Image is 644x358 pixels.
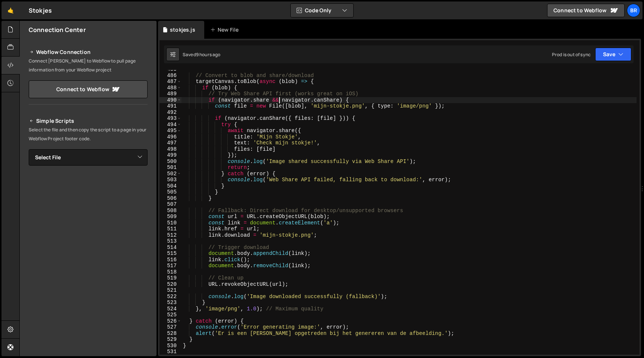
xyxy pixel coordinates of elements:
[160,73,181,79] div: 486
[160,171,181,177] div: 502
[160,177,181,183] div: 503
[160,226,181,232] div: 511
[160,343,181,349] div: 530
[210,26,241,33] div: New File
[160,134,181,140] div: 496
[183,51,221,58] div: Saved
[552,51,591,58] div: Prod is out of sync
[160,238,181,244] div: 513
[160,263,181,269] div: 517
[160,318,181,325] div: 526
[160,183,181,189] div: 504
[160,164,181,171] div: 501
[160,122,181,128] div: 494
[291,4,353,17] button: Code Only
[160,189,181,195] div: 505
[160,232,181,239] div: 512
[29,26,86,34] h2: Connection Center
[160,97,181,103] div: 490
[29,125,148,143] p: Select the file and then copy the script to a page in your Webflow Project footer code.
[160,195,181,202] div: 506
[160,214,181,220] div: 509
[196,51,221,58] div: 9 hours ago
[160,250,181,257] div: 515
[160,115,181,122] div: 493
[160,324,181,330] div: 527
[160,91,181,97] div: 489
[160,300,181,306] div: 523
[160,201,181,208] div: 507
[160,269,181,275] div: 518
[160,294,181,300] div: 522
[29,178,148,245] iframe: YouTube video player
[160,85,181,91] div: 488
[160,349,181,355] div: 531
[160,103,181,109] div: 491
[29,48,148,57] h2: Webflow Connection
[547,4,625,17] a: Connect to Webflow
[160,159,181,165] div: 500
[29,57,148,74] p: Connect [PERSON_NAME] to Webflow to pull page information from your Webflow project
[1,1,20,19] a: 🤙
[160,140,181,146] div: 497
[160,306,181,312] div: 524
[29,250,148,317] iframe: YouTube video player
[160,257,181,263] div: 516
[160,244,181,251] div: 514
[627,4,640,17] a: br
[160,79,181,85] div: 487
[29,6,52,15] div: Stokjes
[160,146,181,153] div: 498
[160,128,181,134] div: 495
[160,336,181,343] div: 529
[595,48,631,61] button: Save
[160,287,181,294] div: 521
[160,275,181,281] div: 519
[160,312,181,318] div: 525
[160,152,181,159] div: 499
[160,330,181,337] div: 528
[160,109,181,116] div: 492
[29,116,148,125] h2: Simple Scripts
[170,26,195,33] div: stokjes.js
[29,80,148,98] a: Connect to Webflow
[160,220,181,226] div: 510
[160,281,181,288] div: 520
[160,208,181,214] div: 508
